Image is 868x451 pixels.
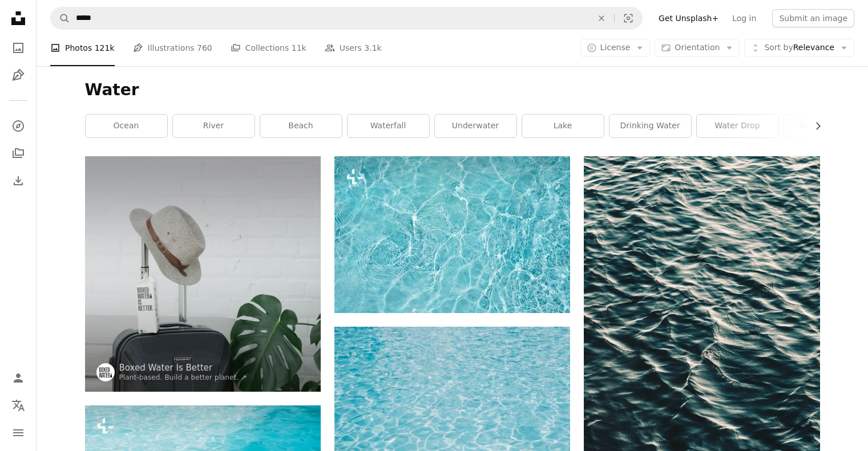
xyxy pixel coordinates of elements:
button: Sort byRelevance [744,39,854,57]
a: waterfall [348,115,429,137]
a: A hat and Boxed Water carton sit on a suitcase [85,269,321,279]
span: 760 [197,42,212,54]
a: Users 3.1k [325,30,382,66]
span: Orientation [675,43,720,52]
a: Log in / Sign up [7,367,30,389]
a: river [173,115,255,137]
span: License [600,43,631,52]
span: Relevance [764,42,834,54]
a: Log in [725,9,763,27]
a: body of water [584,327,819,338]
img: a blue pool with clear blue water [334,156,570,313]
a: Illustrations [7,64,30,87]
a: Photos [7,36,30,59]
button: Clear [589,7,614,29]
a: Download History [7,169,30,192]
a: water bottle [784,115,866,137]
h1: Water [85,80,820,100]
a: beach [260,115,342,137]
a: Plant-based. Build a better planet. ↗ [119,373,247,381]
span: 11k [292,42,306,54]
span: Sort by [764,43,793,52]
img: A hat and Boxed Water carton sit on a suitcase [85,156,321,392]
form: Find visuals sitewide [50,7,643,30]
a: Get Unsplash+ [652,9,725,27]
a: water drop [697,115,778,137]
button: License [580,39,651,57]
button: Search Unsplash [51,7,70,29]
img: Go to Boxed Water Is Better's profile [96,363,115,381]
button: Menu [7,421,30,444]
a: lake [522,115,604,137]
a: drinking water [609,115,691,137]
a: Collections 11k [231,30,306,66]
span: 3.1k [364,42,381,54]
button: Submit an image [772,9,854,27]
a: Boxed Water Is Better [119,362,247,373]
a: a blue pool with clear blue water [334,229,570,239]
a: Collections [7,142,30,165]
a: underwater [435,115,516,137]
button: Language [7,394,30,417]
a: Illustrations 760 [133,30,212,66]
button: scroll list to the right [808,115,820,137]
a: Explore [7,115,30,137]
button: Visual search [615,7,642,29]
button: Orientation [655,39,740,57]
a: ocean [86,115,167,137]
